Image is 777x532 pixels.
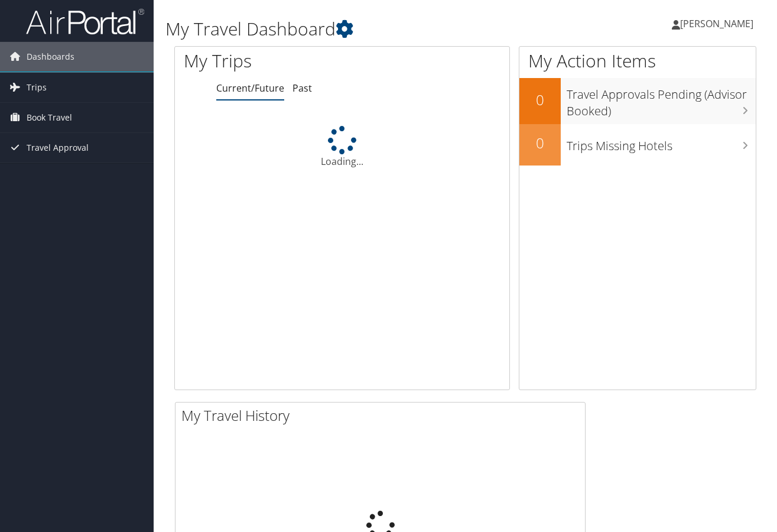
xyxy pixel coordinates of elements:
[184,48,361,73] h1: My Trips
[175,126,509,168] div: Loading...
[292,82,312,95] a: Past
[672,6,765,41] a: [PERSON_NAME]
[181,406,585,426] h2: My Travel History
[519,78,756,124] a: 0Travel Approvals Pending (Advisor Booked)
[519,124,756,166] a: 0Trips Missing Hotels
[27,103,72,132] span: Book Travel
[519,48,756,73] h1: My Action Items
[26,8,144,35] img: airportal-logo.png
[27,42,74,72] span: Dashboards
[519,90,561,110] h2: 0
[680,17,753,30] span: [PERSON_NAME]
[165,17,565,41] h1: My Travel Dashboard
[567,80,756,119] h3: Travel Approvals Pending (Advisor Booked)
[216,82,284,95] a: Current/Future
[519,133,561,153] h2: 0
[27,73,47,102] span: Trips
[567,132,756,154] h3: Trips Missing Hotels
[27,133,89,163] span: Travel Approval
